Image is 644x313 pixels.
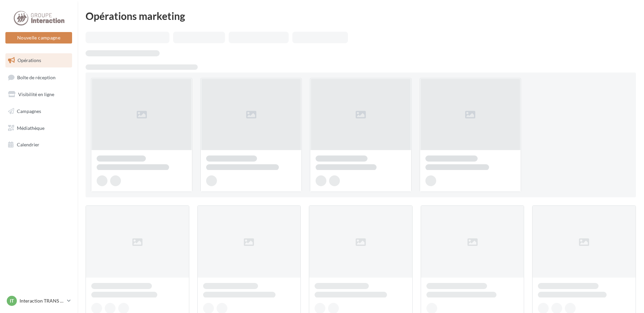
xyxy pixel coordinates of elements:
[17,125,44,131] span: Médiathèque
[4,138,73,152] a: Calendrier
[4,53,73,67] a: Opérations
[10,297,14,304] span: IT
[4,104,73,118] a: Campagnes
[86,11,636,21] div: Opérations marketing
[4,121,73,135] a: Médiathèque
[17,142,39,147] span: Calendrier
[20,297,64,304] p: Interaction TRANS EN [GEOGRAPHIC_DATA]
[17,74,56,80] span: Boîte de réception
[4,87,73,102] a: Visibilité en ligne
[18,91,54,97] span: Visibilité en ligne
[17,108,41,114] span: Campagnes
[18,57,41,63] span: Opérations
[5,294,72,307] a: IT Interaction TRANS EN [GEOGRAPHIC_DATA]
[5,32,72,44] button: Nouvelle campagne
[4,70,73,85] a: Boîte de réception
